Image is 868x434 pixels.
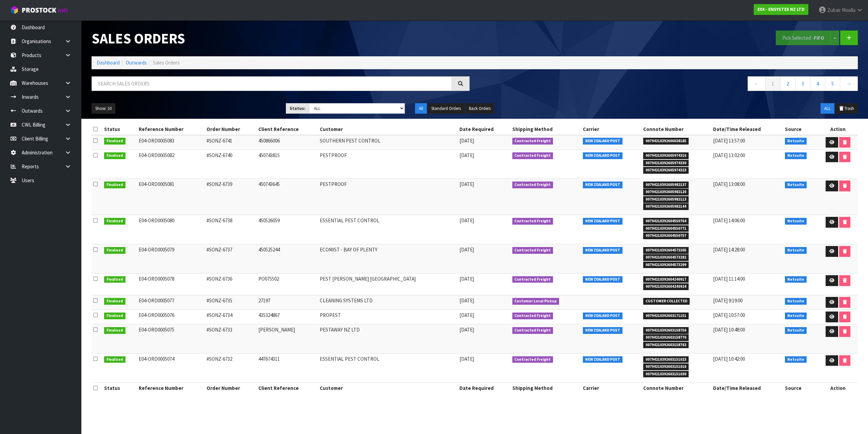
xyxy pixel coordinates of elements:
[137,179,205,215] td: E04-ORD0005081
[643,160,689,167] span: 00794210392605974330
[465,103,494,114] button: Back Orders
[318,273,458,295] td: PEST [PERSON_NAME] [GEOGRAPHIC_DATA]
[643,298,690,305] span: CUSTOMER COLLECTED
[137,215,205,244] td: E04-ORD0005080
[137,310,205,324] td: E04-ORD0005076
[643,283,689,290] span: 00794210392604240924
[785,218,807,225] span: Netsuite
[137,273,205,295] td: E04-ORD0005078
[257,353,318,382] td: 447674311
[643,262,689,268] span: 00794210392604573299
[583,356,623,363] span: NEW ZEALAND POST
[512,182,553,188] span: Contracted Freight
[104,313,125,319] span: Finalised
[643,327,689,334] span: 00794210392603158756
[583,218,623,225] span: NEW ZEALAND POST
[257,310,318,324] td: 435324867
[643,152,689,159] span: 00794210392605974316
[137,124,205,135] th: Reference Number
[257,324,318,354] td: [PERSON_NAME]
[713,312,745,318] span: [DATE] 10:57:00
[257,179,318,215] td: 450743645
[137,244,205,273] td: E04-ORD0005079
[713,246,745,253] span: [DATE] 14:28:00
[713,137,745,144] span: [DATE] 13:57:00
[827,7,841,13] span: Zubair
[785,182,807,188] span: Netsuite
[104,247,125,254] span: Finalised
[102,382,137,393] th: Status
[92,103,115,114] button: Show: 10
[318,135,458,150] td: SOUTHERN PEST CONTROL
[459,137,474,144] span: [DATE]
[643,356,689,363] span: 00794210392603151023
[459,312,474,318] span: [DATE]
[22,6,56,15] span: ProStock
[643,371,689,378] span: 00794210392603151030
[583,313,623,319] span: NEW ZEALAND POST
[104,218,125,225] span: Finalised
[257,215,318,244] td: 450526059
[257,382,318,393] th: Client Reference
[318,295,458,310] td: CLEANING SYSTEMS LTD
[92,76,452,91] input: Search sales orders
[583,247,623,254] span: NEW ZEALAND POST
[785,298,807,305] span: Netsuite
[318,124,458,135] th: Customer
[643,203,689,210] span: 00794210392605982144
[754,4,808,15] a: E04 - ENSYSTEX NZ LTD
[512,276,553,283] span: Contracted Freight
[776,31,831,45] button: Pick Selected -FIFO
[643,334,689,341] span: 00794210392603158770
[126,59,147,66] a: Outwards
[713,297,743,304] span: [DATE] 9:19:00
[583,152,623,159] span: NEW ZEALAND POST
[415,103,427,114] button: All
[643,138,689,145] span: 00794210392606038185
[205,179,257,215] td: #SONZ-6739
[818,382,858,393] th: Action
[643,167,689,174] span: 00794210392605974323
[318,179,458,215] td: PESTPROOF
[318,150,458,179] td: PESTPROOF
[257,295,318,310] td: 27197
[318,382,458,393] th: Customer
[512,313,553,319] span: Contracted Freight
[643,225,689,232] span: 00794210392604550771
[104,152,125,159] span: Finalised
[581,382,642,393] th: Carrier
[512,247,553,254] span: Contracted Freight
[459,356,474,362] span: [DATE]
[137,382,205,393] th: Reference Number
[785,247,807,254] span: Netsuite
[643,232,689,239] span: 00794210392604550757
[459,326,474,333] span: [DATE]
[643,247,689,254] span: 00794210392604573305
[711,382,783,393] th: Date/Time Released
[783,382,818,393] th: Source
[257,150,318,179] td: 450743815
[643,254,689,261] span: 00794210392604573282
[818,124,858,135] th: Action
[512,356,553,363] span: Contracted Freight
[205,150,257,179] td: #SONZ-6740
[825,76,840,91] a: 5
[583,327,623,334] span: NEW ZEALAND POST
[785,276,807,283] span: Netsuite
[290,106,305,111] strong: Status:
[137,324,205,354] td: E04-ORD0005075
[511,382,581,393] th: Shipping Method
[765,76,781,91] a: 1
[318,244,458,273] td: ECOMIST - BAY OF PLENTY
[257,244,318,273] td: 450525244
[785,313,807,319] span: Netsuite
[643,342,689,348] span: 00794210392603158763
[785,356,807,363] span: Netsuite
[97,59,120,66] a: Dashboard
[205,353,257,382] td: #SONZ-6732
[137,353,205,382] td: E04-ORD0005074
[104,276,125,283] span: Finalised
[643,218,689,225] span: 00794210392604550764
[318,324,458,354] td: PESTAWAY NZ LTD
[785,327,807,334] span: Netsuite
